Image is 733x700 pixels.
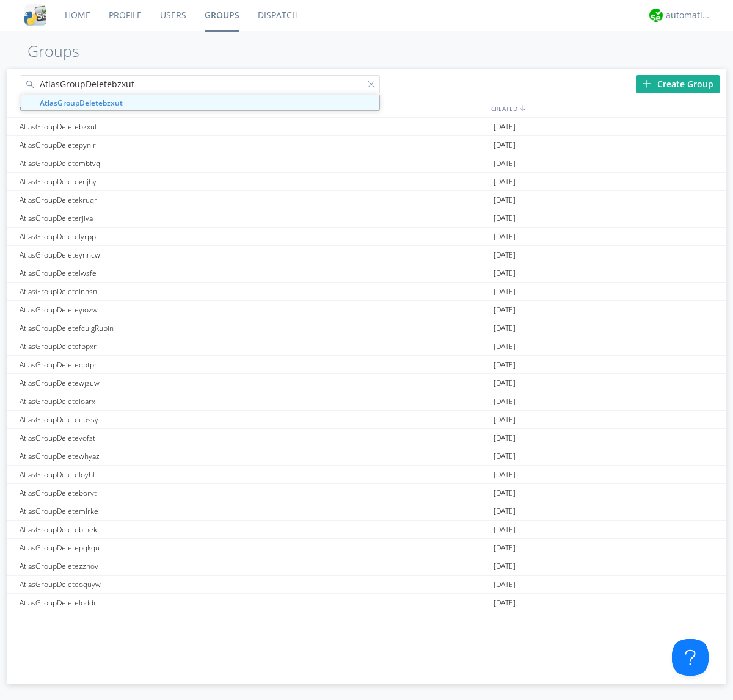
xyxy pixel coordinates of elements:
div: AtlasGroupDeleteloyhf [16,466,252,483]
a: AtlasGroupDeleteloddi[DATE] [7,594,726,612]
span: [DATE] [494,154,516,173]
a: AtlasGroupDeletefbpxr[DATE] [7,337,726,356]
a: AtlasGroupDeleteynncw[DATE] [7,246,726,264]
a: AtlasGroupDeletebinek[DATE] [7,521,726,539]
div: AtlasGroupDeleteaduyn [16,612,252,630]
a: AtlasGroupDeletegnjhy[DATE] [7,173,726,191]
span: [DATE] [494,209,516,228]
span: [DATE] [494,301,516,319]
div: AtlasGroupDeleteloddi [16,594,252,612]
div: AtlasGroupDeletemlrke [16,502,252,520]
span: [DATE] [494,191,516,209]
div: AtlasGroupDeletewhyaz [16,447,252,465]
div: AtlasGroupDeletekruqr [16,191,252,209]
div: AtlasGroupDeleteboryt [16,484,252,502]
a: AtlasGroupDeletelnnsn[DATE] [7,283,726,301]
span: [DATE] [494,246,516,264]
span: [DATE] [494,283,516,301]
a: AtlasGroupDeleteoquyw[DATE] [7,576,726,594]
a: AtlasGroupDeleteqbtpr[DATE] [7,356,726,374]
span: [DATE] [494,466,516,484]
span: [DATE] [494,576,516,594]
span: [DATE] [494,337,516,356]
div: Create Group [636,75,720,93]
span: [DATE] [494,136,516,154]
span: [DATE] [494,429,516,447]
a: AtlasGroupDeleteloyhf[DATE] [7,466,726,484]
div: automation+atlas [666,9,712,21]
a: AtlasGroupDeleteboryt[DATE] [7,484,726,502]
span: [DATE] [494,502,516,521]
span: [DATE] [494,374,516,392]
a: AtlasGroupDeleteloarx[DATE] [7,392,726,411]
span: [DATE] [494,228,516,246]
span: [DATE] [494,356,516,374]
div: AtlasGroupDeletembtvq [16,154,252,172]
a: AtlasGroupDeletezzhov[DATE] [7,557,726,576]
strong: AtlasGroupDeletebzxut [40,98,123,108]
div: AtlasGroupDeleteoquyw [16,576,252,593]
img: plus.svg [643,79,651,88]
a: AtlasGroupDeletekruqr[DATE] [7,191,726,209]
input: Search groups [21,75,380,93]
div: CREATED [488,99,726,117]
span: [DATE] [494,594,516,612]
img: d2d01cd9b4174d08988066c6d424eccd [649,9,663,22]
span: [DATE] [494,319,516,337]
a: AtlasGroupDeleteubssy[DATE] [7,411,726,429]
div: AtlasGroupDeletevofzt [16,429,252,447]
span: [DATE] [494,447,516,466]
div: AtlasGroupDeleteyiozw [16,301,252,319]
span: [DATE] [494,484,516,502]
a: AtlasGroupDeletepqkqu[DATE] [7,539,726,557]
div: AtlasGroupDeleteqbtpr [16,356,252,373]
a: AtlasGroupDeleteyiozw[DATE] [7,301,726,319]
a: AtlasGroupDeletewhyaz[DATE] [7,447,726,466]
div: AtlasGroupDeleteynncw [16,246,252,264]
img: cddb5a64eb264b2086981ab96f4c1ba7 [24,4,46,26]
span: [DATE] [494,264,516,283]
a: AtlasGroupDeletemlrke[DATE] [7,502,726,521]
div: AtlasGroupDeleteloarx [16,392,252,410]
a: AtlasGroupDeletepynir[DATE] [7,136,726,154]
a: AtlasGroupDeletelyrpp[DATE] [7,228,726,246]
span: [DATE] [494,539,516,557]
div: AtlasGroupDeleterjiva [16,209,252,227]
div: AtlasGroupDeletepqkqu [16,539,252,557]
span: [DATE] [494,521,516,539]
div: AtlasGroupDeleteubssy [16,411,252,428]
div: AtlasGroupDeletebinek [16,521,252,538]
a: AtlasGroupDeleteaduyn[DATE] [7,612,726,630]
div: AtlasGroupDeletepynir [16,136,252,154]
a: AtlasGroupDeletebzxut[DATE] [7,118,726,136]
span: [DATE] [494,118,516,136]
div: AtlasGroupDeletelnnsn [16,283,252,300]
a: AtlasGroupDeleterjiva[DATE] [7,209,726,228]
a: AtlasGroupDeletewjzuw[DATE] [7,374,726,392]
div: AtlasGroupDeletefbpxr [16,337,252,355]
div: AtlasGroupDeletewjzuw [16,374,252,392]
a: AtlasGroupDeletembtvq[DATE] [7,154,726,173]
div: AtlasGroupDeletefculgRubin [16,319,252,337]
a: AtlasGroupDeletelwsfe[DATE] [7,264,726,283]
div: AtlasGroupDeletebzxut [16,118,252,135]
div: GROUPS [16,99,249,117]
a: AtlasGroupDeletefculgRubin[DATE] [7,319,726,337]
span: [DATE] [494,411,516,429]
span: [DATE] [494,173,516,191]
a: AtlasGroupDeletevofzt[DATE] [7,429,726,447]
div: AtlasGroupDeletelwsfe [16,264,252,282]
div: AtlasGroupDeletezzhov [16,557,252,575]
span: [DATE] [494,557,516,576]
div: AtlasGroupDeletelyrpp [16,228,252,245]
div: AtlasGroupDeletegnjhy [16,173,252,190]
span: [DATE] [494,392,516,411]
iframe: Toggle Customer Support [672,639,709,676]
span: [DATE] [494,612,516,630]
